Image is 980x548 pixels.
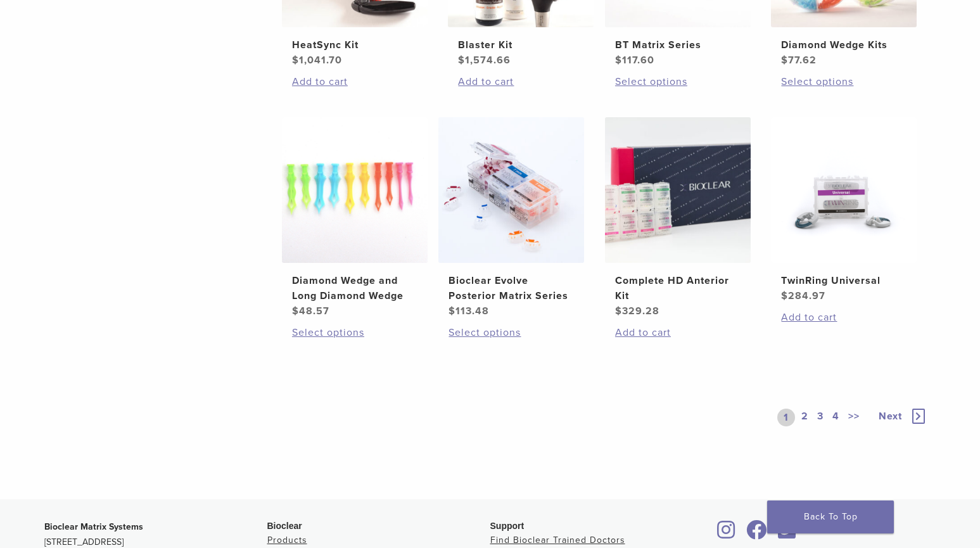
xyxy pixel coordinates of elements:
a: 4 [830,409,842,426]
img: Bioclear Evolve Posterior Matrix Series [438,117,584,263]
img: Diamond Wedge and Long Diamond Wedge [282,117,428,263]
img: Complete HD Anterior Kit [605,117,751,263]
bdi: 77.62 [781,54,817,67]
a: Back To Top [767,500,894,533]
h2: Blaster Kit [458,37,583,53]
span: $ [615,54,622,67]
bdi: 1,574.66 [458,54,511,67]
bdi: 284.97 [781,290,825,302]
h2: HeatSync Kit [292,37,417,53]
a: Select options for “BT Matrix Series” [615,74,741,89]
a: Add to cart: “Blaster Kit” [458,74,583,89]
a: 3 [815,409,826,426]
a: TwinRing UniversalTwinRing Universal $284.97 [770,117,918,303]
bdi: 1,041.70 [292,54,342,67]
bdi: 117.60 [615,54,654,67]
h2: Complete HD Anterior Kit [615,273,741,303]
span: Bioclear [267,521,302,531]
span: $ [458,54,465,67]
h2: BT Matrix Series [615,37,741,53]
a: Add to cart: “Complete HD Anterior Kit” [615,325,741,340]
a: Add to cart: “HeatSync Kit” [292,74,417,89]
span: $ [292,305,299,317]
a: Bioclear [713,528,740,540]
a: Bioclear [774,528,801,540]
a: Products [267,535,307,545]
bdi: 113.48 [449,305,489,317]
span: Next [879,410,902,423]
a: Bioclear [742,528,772,540]
span: $ [781,54,788,67]
span: $ [449,305,455,317]
a: Add to cart: “TwinRing Universal” [781,310,907,325]
a: Select options for “Diamond Wedge and Long Diamond Wedge” [292,325,417,340]
span: $ [615,305,622,317]
h2: Diamond Wedge and Long Diamond Wedge [292,273,417,303]
span: $ [292,54,299,67]
strong: Bioclear Matrix Systems [44,521,143,532]
a: Complete HD Anterior KitComplete HD Anterior Kit $329.28 [604,117,752,319]
a: Select options for “Diamond Wedge Kits” [781,74,907,89]
h2: Bioclear Evolve Posterior Matrix Series [449,273,574,303]
img: TwinRing Universal [771,117,917,263]
a: 2 [799,409,811,426]
a: Select options for “Bioclear Evolve Posterior Matrix Series” [449,325,574,340]
a: Find Bioclear Trained Doctors [490,535,625,545]
bdi: 48.57 [292,305,329,317]
h2: TwinRing Universal [781,273,907,288]
span: $ [781,290,788,302]
a: Bioclear Evolve Posterior Matrix SeriesBioclear Evolve Posterior Matrix Series $113.48 [438,117,585,319]
span: Support [490,521,525,531]
a: 1 [777,409,795,426]
bdi: 329.28 [615,305,659,317]
a: Diamond Wedge and Long Diamond WedgeDiamond Wedge and Long Diamond Wedge $48.57 [281,117,429,319]
a: >> [846,409,862,426]
h2: Diamond Wedge Kits [781,37,907,53]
